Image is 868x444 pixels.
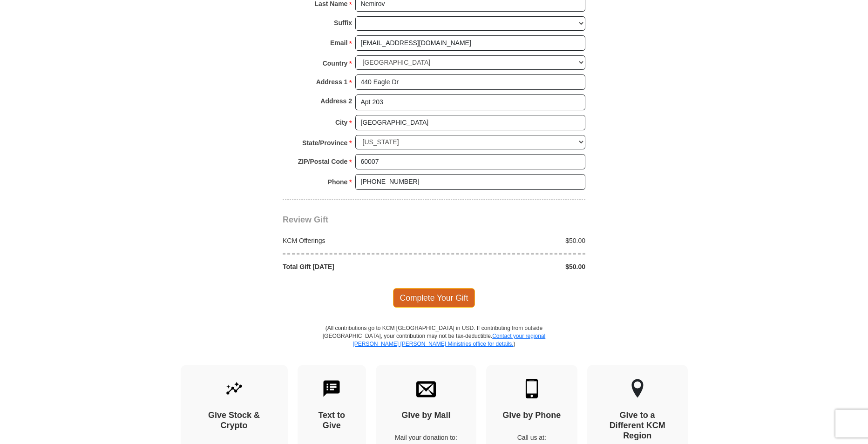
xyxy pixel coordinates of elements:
div: KCM Offerings [278,236,434,245]
strong: City [335,116,347,129]
img: give-by-stock.svg [224,379,244,398]
h4: Give by Phone [502,410,561,421]
strong: State/Province [302,136,347,149]
strong: Phone [328,175,348,188]
span: Review Gift [283,215,328,224]
p: Call us at: [502,433,561,442]
h4: Give Stock & Crypto [197,410,271,431]
strong: Address 2 [320,94,352,108]
img: mobile.svg [522,379,542,398]
div: Total Gift [DATE] [278,262,434,271]
strong: ZIP/Postal Code [298,155,348,168]
strong: Suffix [334,16,352,29]
img: other-region [631,379,644,398]
h4: Give by Mail [392,410,460,421]
h4: Text to Give [314,410,350,431]
h4: Give to a Different KCM Region [604,410,671,441]
p: (All contributions go to KCM [GEOGRAPHIC_DATA] in USD. If contributing from outside [GEOGRAPHIC_D... [322,324,546,365]
img: envelope.svg [416,379,436,398]
div: $50.00 [434,262,590,271]
strong: Email [330,36,347,49]
strong: Address 1 [316,75,348,88]
strong: Country [323,57,348,70]
img: text-to-give.svg [322,379,341,398]
span: Complete Your Gift [393,288,475,308]
div: $50.00 [434,236,590,245]
p: Mail your donation to: [392,433,460,442]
